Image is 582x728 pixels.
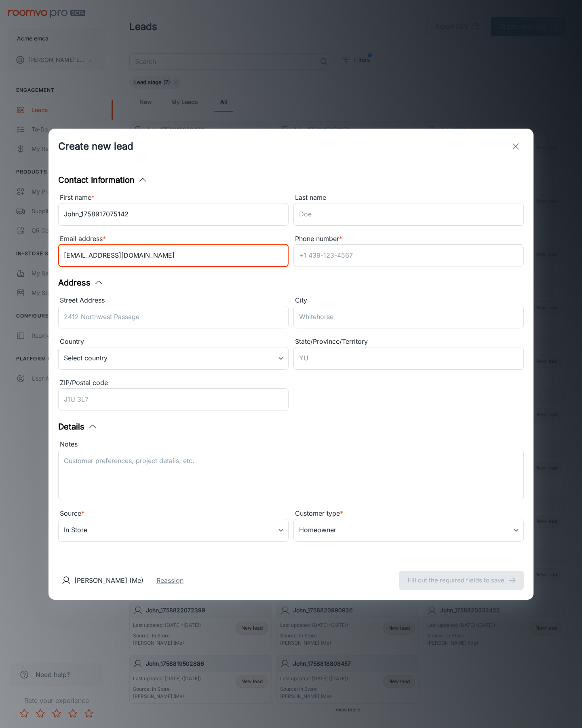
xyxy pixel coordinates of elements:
[58,277,103,289] button: Address
[58,139,133,154] h1: Create new lead
[58,519,289,542] div: In Store
[508,138,524,154] button: exit
[58,508,289,519] div: Source
[293,336,524,347] div: State/Province/Territory
[293,347,524,370] input: YU
[293,519,524,542] div: Homeowner
[293,234,524,244] div: Phone number
[58,234,289,244] div: Email address
[293,295,524,306] div: City
[58,336,289,347] div: Country
[58,306,289,328] input: 2412 Northwest Passage
[293,244,524,267] input: +1 439-123-4567
[58,174,148,186] button: Contact Information
[74,576,143,585] p: [PERSON_NAME] (Me)
[58,421,97,433] button: Details
[58,347,289,370] div: Select country
[58,378,289,388] div: ZIP/Postal code
[293,203,524,226] input: Doe
[156,576,183,585] button: Reassign
[293,508,524,519] div: Customer type
[58,388,289,411] input: J1U 3L7
[293,193,524,203] div: Last name
[58,439,524,450] div: Notes
[58,295,289,306] div: Street Address
[58,193,289,203] div: First name
[293,306,524,328] input: Whitehorse
[58,203,289,226] input: John
[58,244,289,267] input: myname@example.com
